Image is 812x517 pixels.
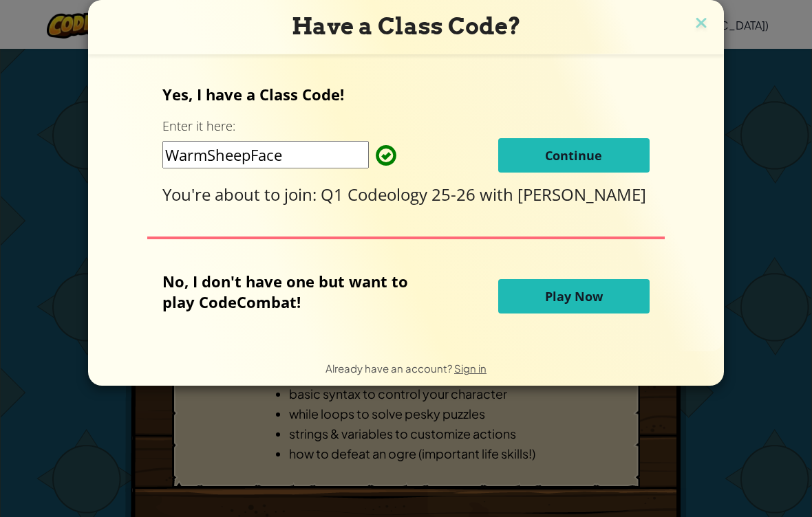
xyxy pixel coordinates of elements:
p: No, I don't have one but want to play CodeCombat! [162,271,429,312]
label: Enter it here: [162,118,235,135]
span: [PERSON_NAME] [517,183,646,206]
img: close icon [692,14,710,34]
span: Already have an account? [325,362,454,375]
span: Have a Class Code? [292,12,521,40]
button: Play Now [498,279,650,313]
span: Q1 Codeology 25-26 [321,183,480,206]
button: Continue [498,138,650,173]
span: Continue [545,147,602,164]
a: Sign in [454,362,487,375]
span: You're about to join: [162,183,321,206]
p: Yes, I have a Class Code! [162,84,649,104]
span: with [480,183,517,206]
span: Play Now [545,288,603,305]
